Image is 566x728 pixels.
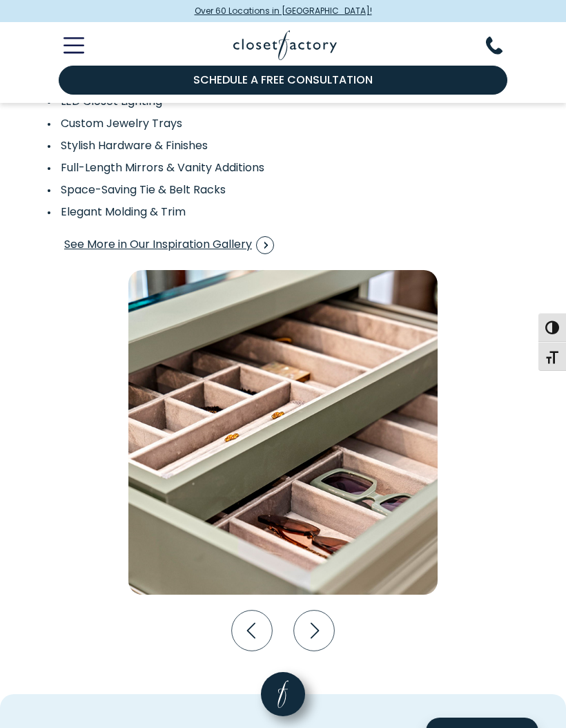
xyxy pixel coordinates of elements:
li: Custom Jewelry Trays [47,115,519,132]
button: Phone Number [486,37,519,55]
li: LED Closet Lighting [47,93,519,110]
button: Toggle Font size [538,342,566,371]
span: Over 60 Locations in [GEOGRAPHIC_DATA]! [195,5,372,17]
a: See More in Our Inspiration Gallery [64,231,275,259]
button: Toggle High Contrast [538,313,566,342]
button: Previous slide [227,606,277,655]
li: Stylish Hardware & Finishes [47,137,519,154]
a: Schedule a Free Consultation [59,66,507,95]
button: Toggle Mobile Menu [47,37,84,54]
li: Space-Saving Tie & Belt Racks [47,182,519,198]
span: See More in Our Inspiration Gallery [64,236,274,254]
button: Next slide [289,606,339,655]
li: Elegant Molding & Trim [47,204,519,220]
img: Closet Factory Logo [233,30,337,60]
img: Soft-lined drawer organizer in a sage green finish holding sunglasses and accessories [128,270,438,595]
li: Full-Length Mirrors & Vanity Additions [47,160,519,176]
